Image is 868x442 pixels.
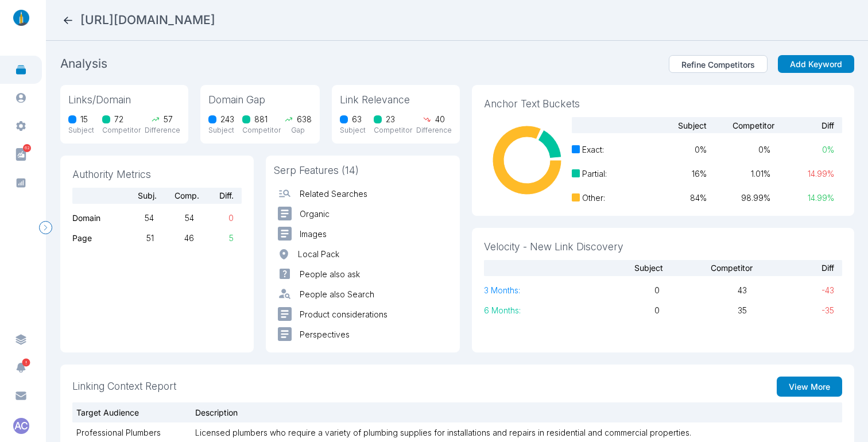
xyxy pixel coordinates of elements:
[416,125,452,135] p: Difference
[199,189,242,201] span: Diff.
[154,232,194,244] span: 46
[582,168,607,180] span: Partial :
[747,284,834,296] span: -43
[291,125,305,135] p: Gap
[220,113,234,125] span: 243
[254,113,268,125] span: 881
[707,144,770,156] span: 0 %
[484,284,573,296] p: 3 Months:
[208,125,234,135] p: Subject
[157,189,199,201] span: Comp.
[68,93,180,107] span: Links/Domain
[484,97,842,111] span: Anchor Text Buckets
[274,164,451,178] span: Serp Features (14)
[195,406,838,418] span: Description
[300,188,367,200] p: Related Searches
[298,248,339,260] p: Local Pack
[660,304,747,316] span: 35
[145,125,180,135] p: Difference
[76,427,191,439] span: Professional Plumbers
[582,144,604,156] span: Exact :
[770,168,834,180] span: 14.99 %
[340,125,366,135] p: Subject
[80,12,215,28] h2: https://www.supplyhouse.com/Plumbing-Supplies-1000
[770,192,834,204] span: 14.99 %
[484,240,842,254] span: Velocity - New Link Discovery
[60,56,107,72] h2: Analysis
[753,262,842,274] span: Diff
[707,119,774,131] span: Competitor
[114,189,157,201] span: Subj.
[68,125,94,135] p: Subject
[484,304,573,316] p: 6 Months:
[300,328,350,340] p: Perspectives
[669,55,768,73] button: Refine Competitors
[76,406,191,418] span: Target Audience
[102,125,141,135] p: Competitor
[707,168,770,180] span: 1.01 %
[777,377,842,397] button: View More
[72,377,842,397] span: Linking Context Report
[195,427,838,439] span: Licensed plumbers who require a variety of plumbing supplies for installations and repairs in res...
[573,284,660,296] span: 0
[573,262,663,274] span: Subject
[644,168,707,180] span: 16 %
[300,288,374,300] p: People also Search
[582,192,605,204] span: Other :
[208,93,312,107] span: Domain Gap
[300,268,360,280] p: People also ask
[242,125,281,135] p: Competitor
[300,208,330,220] p: Organic
[72,212,114,224] p: Domain
[114,232,154,244] span: 51
[707,192,770,204] span: 98.99 %
[774,119,842,131] span: Diff
[386,113,395,125] span: 23
[435,113,445,125] span: 40
[663,262,753,274] span: Competitor
[300,308,387,320] p: Product considerations
[340,93,452,107] span: Link Relevance
[644,144,707,156] span: 0 %
[660,284,747,296] span: 43
[573,304,660,316] span: 0
[114,212,154,224] span: 54
[352,113,362,125] span: 63
[770,144,834,156] span: 0 %
[72,232,114,244] p: Page
[640,119,707,131] span: Subject
[154,212,194,224] span: 54
[114,113,123,125] span: 72
[80,113,88,125] span: 15
[300,228,327,240] p: Images
[194,212,234,224] span: 0
[164,113,173,125] span: 57
[194,232,234,244] span: 5
[23,144,31,152] span: 62
[9,10,33,26] img: linklaunch_small.2ae18699.png
[297,113,312,125] span: 638
[778,55,854,73] button: Add Keyword
[747,304,834,316] span: -35
[72,168,242,182] span: Authority Metrics
[374,125,412,135] p: Competitor
[644,192,707,204] span: 84 %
